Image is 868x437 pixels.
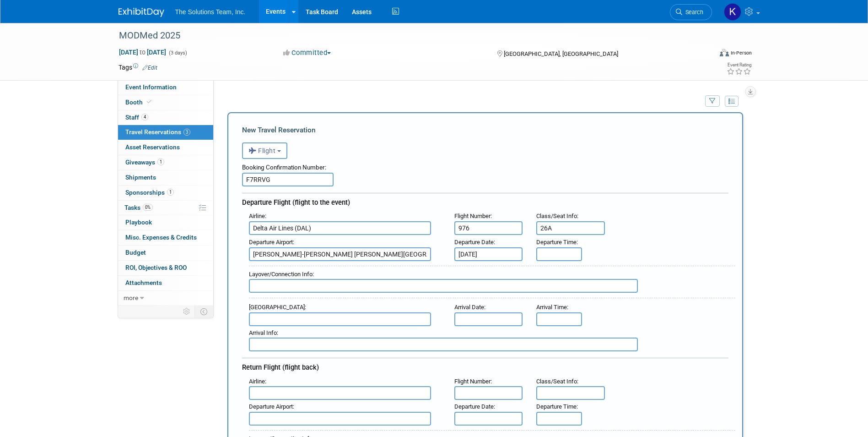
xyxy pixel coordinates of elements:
[536,378,578,385] small: :
[5,4,473,13] body: Rich Text Area. Press ALT-0 for help.
[125,264,187,271] span: ROI, Objectives & ROO
[168,50,187,56] span: (3 days)
[125,279,162,286] span: Attachments
[118,140,213,155] a: Asset Reservations
[143,204,153,211] span: 0%
[141,114,148,120] span: 4
[536,378,577,385] span: Class/Seat Info
[119,63,157,72] td: Tags
[118,186,213,200] a: Sponsorships1
[249,239,294,246] small: :
[118,201,213,215] a: Tasks0%
[194,306,213,317] td: Toggle Event Tabs
[727,63,751,67] div: Event Rating
[175,8,246,16] span: The Solutions Team, Inc.
[249,213,266,219] small: :
[147,99,151,104] i: Booth reservation complete
[118,170,213,185] a: Shipments
[124,204,153,211] span: Tasks
[125,189,174,196] span: Sponsorships
[249,271,314,278] small: :
[454,213,492,219] small: :
[118,291,213,306] a: more
[183,129,190,136] span: 3
[118,230,213,245] a: Misc. Expenses & Credits
[125,98,153,106] span: Booth
[118,80,213,95] a: Event Information
[249,378,265,385] span: Airline
[670,4,712,20] a: Search
[249,329,278,336] small: :
[118,95,213,110] a: Booth
[242,363,319,371] span: Return Flight (flight back)
[249,329,277,336] span: Arrival Info
[118,125,213,140] a: Travel Reservations3
[118,261,213,275] a: ROI, Objectives & ROO
[119,48,167,56] span: [DATE] [DATE]
[249,213,265,219] span: Airline
[125,174,156,181] span: Shipments
[125,158,164,166] span: Giveaways
[536,403,578,410] small: :
[249,403,294,410] small: :
[454,239,495,246] small: :
[125,83,177,91] span: Event Information
[118,110,213,125] a: Staff4
[118,155,213,170] a: Giveaways1
[242,142,287,159] button: Flight
[125,128,190,136] span: Travel Reservations
[242,159,728,173] div: Booking Confirmation Number:
[125,249,146,256] span: Budget
[249,403,293,410] span: Departure Airport
[658,48,752,61] div: Event Format
[125,143,180,151] span: Asset Reservations
[724,3,741,21] img: Kaelon Harris
[454,378,492,385] small: :
[682,9,703,16] span: Search
[454,403,495,410] small: :
[118,276,213,290] a: Attachments
[536,304,568,311] small: :
[280,48,334,58] button: Committed
[536,213,577,219] span: Class/Seat Info
[125,218,152,226] span: Playbook
[536,213,578,219] small: :
[118,246,213,260] a: Budget
[454,304,484,311] span: Arrival Date
[179,306,195,317] td: Personalize Event Tab Strip
[242,198,350,207] span: Departure Flight (flight to the event)
[454,304,485,311] small: :
[454,403,494,410] span: Departure Date
[118,215,213,230] a: Playbook
[138,49,147,56] span: to
[249,378,266,385] small: :
[536,239,577,246] span: Departure Time
[119,8,164,17] img: ExhibitDay
[116,27,698,44] div: MODMed 2025
[125,114,148,121] span: Staff
[709,98,716,104] i: Filter by Traveler
[536,304,567,311] span: Arrival Time
[167,189,174,196] span: 1
[504,50,618,57] span: [GEOGRAPHIC_DATA], [GEOGRAPHIC_DATA]
[248,147,276,154] span: Flight
[730,49,752,56] div: In-Person
[536,239,578,246] small: :
[454,239,494,246] span: Departure Date
[454,213,491,219] span: Flight Number
[536,403,577,410] span: Departure Time
[142,65,157,71] a: Edit
[157,158,164,165] span: 1
[249,304,306,311] small: :
[249,304,305,311] span: [GEOGRAPHIC_DATA]
[125,234,197,241] span: Misc. Expenses & Credits
[454,378,491,385] span: Flight Number
[720,49,729,56] img: Format-Inperson.png
[249,239,293,246] span: Departure Airport
[249,271,313,278] span: Layover/Connection Info
[242,125,728,135] div: New Travel Reservation
[124,294,138,301] span: more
